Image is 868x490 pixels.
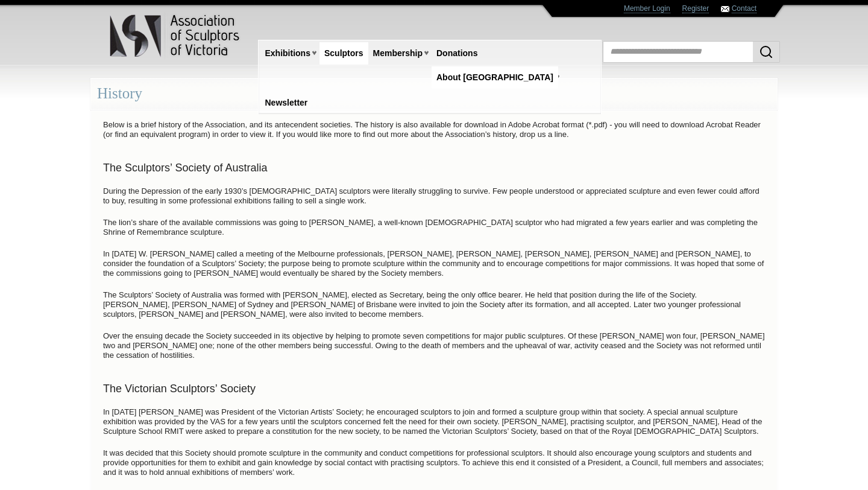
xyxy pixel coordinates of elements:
[97,215,771,240] p: The lion’s share of the available commissions was going to [PERSON_NAME], a well-known [DEMOGRAPH...
[97,328,771,363] p: Over the ensuing decade the Society succeeded in its objective by helping to promote seven compet...
[759,45,773,59] img: Search
[97,404,771,439] p: In [DATE] [PERSON_NAME] was President of the Victorian Artists’ Society; he encouraged sculptors ...
[97,287,771,322] p: The Sculptors’ Society of Australia was formed with [PERSON_NAME], elected as Secretary, being th...
[721,6,729,12] img: Contact ASV
[432,42,482,65] a: Donations
[319,42,368,65] a: Sculptors
[103,383,256,395] span: The Victorian Sculptors’ Society
[97,246,771,281] p: In [DATE] W. [PERSON_NAME] called a meeting of the Melbourne professionals, [PERSON_NAME], [PERSO...
[732,4,756,13] a: Contact
[432,66,558,89] a: About [GEOGRAPHIC_DATA]
[97,117,771,142] p: Below is a brief history of the Association, and its antecendent societies. The history is also a...
[368,42,427,65] a: Membership
[90,78,778,110] div: History
[260,92,313,114] a: Newsletter
[97,445,771,480] p: It was decided that this Society should promote sculpture in the community and conduct competitio...
[624,4,670,13] a: Member Login
[103,162,267,174] span: The Sculptors’ Society of Australia
[109,12,242,60] img: logo.png
[260,42,315,65] a: Exhibitions
[97,183,771,209] p: During the Depression of the early 1930’s [DEMOGRAPHIC_DATA] sculptors were literally struggling ...
[682,4,709,13] a: Register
